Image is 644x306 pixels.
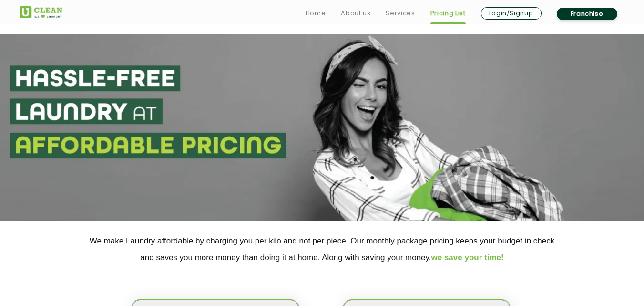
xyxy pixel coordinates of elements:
[20,6,62,18] img: UClean Laundry and Dry Cleaning
[306,8,326,19] a: Home
[341,8,370,19] a: About us
[481,7,542,20] a: Login/Signup
[20,232,625,266] p: We make Laundry affordable by charging you per kilo and not per piece. Our monthly package pricin...
[430,8,466,19] a: Pricing List
[431,253,504,262] span: we save your time!
[386,8,415,19] a: Services
[557,8,617,20] a: Franchise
